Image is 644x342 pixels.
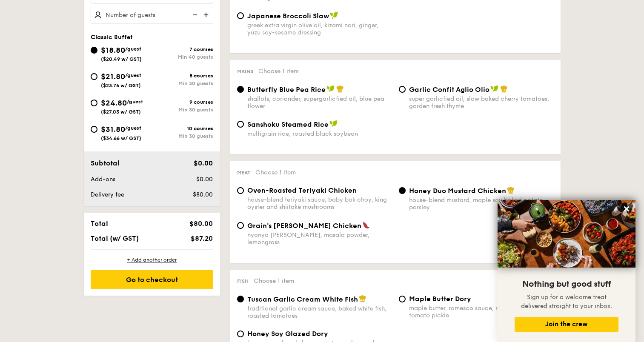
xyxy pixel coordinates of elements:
button: Close [620,202,633,216]
span: $24.80 [101,98,127,108]
span: Honey Duo Mustard Chicken [409,187,506,195]
div: Min 30 guests [152,80,213,86]
button: Join the crew [515,317,618,332]
span: Japanese Broccoli Slaw [247,12,329,20]
span: ($23.76 w/ GST) [101,83,141,88]
span: $87.20 [191,234,213,242]
div: Min 30 guests [152,133,213,139]
span: Choose 1 item [254,277,294,285]
img: icon-vegan.f8ff3823.svg [329,120,338,128]
div: 10 courses [152,125,213,131]
div: traditional garlic cream sauce, baked white fish, roasted tomatoes [247,305,392,319]
input: Tuscan Garlic Cream White Fishtraditional garlic cream sauce, baked white fish, roasted tomatoes [237,296,244,302]
span: Choose 1 item [255,169,296,176]
span: $31.80 [101,125,125,134]
span: Maple Butter Dory [409,295,471,303]
img: icon-vegan.f8ff3823.svg [330,11,338,19]
input: Japanese Broccoli Slawgreek extra virgin olive oil, kizami nori, ginger, yuzu soy-sesame dressing [237,12,244,19]
input: Honey Soy Glazed Doryhoney soy glazed dory, carrot, zucchini and onion [237,331,244,337]
div: 7 courses [152,46,213,52]
div: 9 courses [152,99,213,105]
img: icon-chef-hat.a58ddaea.svg [500,85,508,93]
input: Honey Duo Mustard Chickenhouse-blend mustard, maple soy baked potato, parsley [399,187,406,194]
span: Add-ons [91,176,115,183]
img: icon-chef-hat.a58ddaea.svg [507,186,515,194]
span: Honey Soy Glazed Dory [247,330,328,338]
div: greek extra virgin olive oil, kizami nori, ginger, yuzu soy-sesame dressing [247,22,392,36]
span: Tuscan Garlic Cream White Fish [247,295,358,303]
span: Choose 1 item [258,68,299,75]
input: Garlic Confit Aglio Oliosuper garlicfied oil, slow baked cherry tomatoes, garden fresh thyme [399,86,406,93]
div: Min 30 guests [152,107,213,113]
img: icon-vegan.f8ff3823.svg [490,85,499,93]
div: multigrain rice, roasted black soybean [247,130,392,137]
span: Classic Buffet [91,34,133,41]
div: + Add another order [91,256,213,263]
div: super garlicfied oil, slow baked cherry tomatoes, garden fresh thyme [409,95,554,110]
span: Sign up for a welcome treat delivered straight to your inbox. [521,294,612,310]
img: DSC07876-Edit02-Large.jpeg [498,200,635,268]
div: nyonya [PERSON_NAME], masala powder, lemongrass [247,231,392,246]
div: shallots, coriander, supergarlicfied oil, blue pea flower [247,95,392,110]
span: Delivery fee [91,191,124,198]
span: ($34.66 w/ GST) [101,135,141,141]
span: Meat [237,170,250,176]
span: Total [91,219,108,228]
span: $80.00 [193,191,213,198]
span: ($27.03 w/ GST) [101,109,141,115]
span: Oven-Roasted Teriyaki Chicken [247,186,357,194]
div: house-blend mustard, maple soy baked potato, parsley [409,197,554,211]
input: Grain's [PERSON_NAME] Chickennyonya [PERSON_NAME], masala powder, lemongrass [237,222,244,229]
img: icon-spicy.37a8142b.svg [362,221,370,229]
span: Fish [237,278,249,284]
div: Go to checkout [91,270,213,289]
span: $0.00 [196,176,213,183]
img: icon-vegan.f8ff3823.svg [326,85,335,93]
span: $80.00 [189,219,213,228]
span: /guest [127,99,143,105]
input: Oven-Roasted Teriyaki Chickenhouse-blend teriyaki sauce, baby bok choy, king oyster and shiitake ... [237,187,244,194]
span: ($20.49 w/ GST) [101,56,142,62]
span: Grain's [PERSON_NAME] Chicken [247,222,361,230]
input: Maple Butter Dorymaple butter, romesco sauce, raisin, cherry tomato pickle [399,296,406,302]
div: Min 40 guests [152,54,213,60]
input: $18.80/guest($20.49 w/ GST)7 coursesMin 40 guests [91,47,97,54]
input: Butterfly Blue Pea Riceshallots, coriander, supergarlicfied oil, blue pea flower [237,86,244,93]
span: /guest [125,72,141,78]
span: $21.80 [101,72,125,81]
span: Nothing but good stuff [522,279,611,289]
span: Total (w/ GST) [91,234,139,242]
span: Sanshoku Steamed Rice [247,120,329,128]
span: /guest [125,46,141,52]
div: 8 courses [152,73,213,79]
input: Number of guests [91,7,213,23]
input: $24.80/guest($27.03 w/ GST)9 coursesMin 30 guests [91,100,97,106]
div: maple butter, romesco sauce, raisin, cherry tomato pickle [409,305,554,319]
span: $0.00 [194,159,213,167]
span: Garlic Confit Aglio Olio [409,85,489,94]
div: house-blend teriyaki sauce, baby bok choy, king oyster and shiitake mushrooms [247,196,392,211]
input: Sanshoku Steamed Ricemultigrain rice, roasted black soybean [237,121,244,128]
img: icon-chef-hat.a58ddaea.svg [359,295,366,302]
img: icon-add.58712e84.svg [200,7,213,23]
input: $31.80/guest($34.66 w/ GST)10 coursesMin 30 guests [91,126,97,133]
span: Subtotal [91,159,120,167]
span: $18.80 [101,46,125,55]
span: Mains [237,68,253,74]
img: icon-chef-hat.a58ddaea.svg [336,85,344,93]
span: /guest [125,125,141,131]
input: $21.80/guest($23.76 w/ GST)8 coursesMin 30 guests [91,73,97,80]
span: Butterfly Blue Pea Rice [247,85,326,94]
img: icon-reduce.1d2dbef1.svg [188,7,200,23]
